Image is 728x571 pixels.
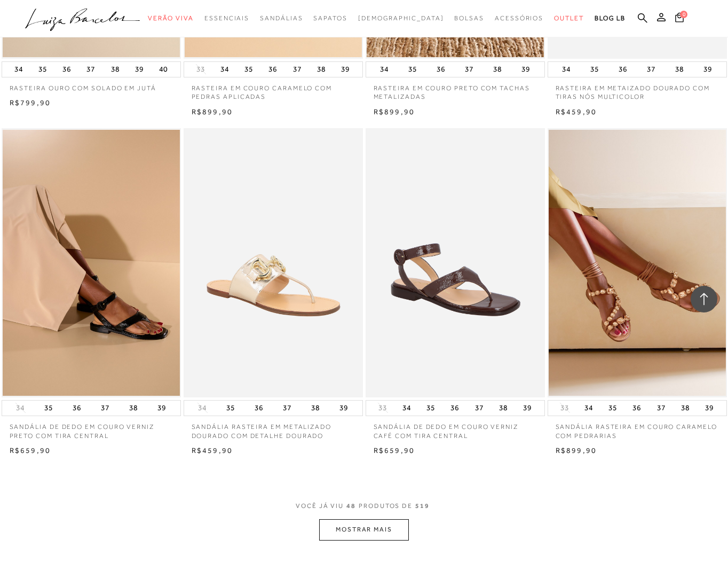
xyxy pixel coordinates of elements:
button: 39 [518,62,533,77]
span: Sandálias [260,14,303,22]
button: 37 [280,401,295,416]
a: categoryNavScreenReaderText [148,9,194,28]
img: SANDÁLIA RASTEIRA EM METALIZADO DOURADO COM DETALHE DOURADO [185,130,362,396]
a: categoryNavScreenReaderText [204,9,249,28]
button: 34 [217,62,232,77]
button: 39 [336,401,351,416]
button: 34 [559,62,574,77]
a: SANDÁLIA DE DEDO EM COURO VERNIZ CAFÉ COM TIRA CENTRAL [366,416,545,441]
button: 37 [654,401,669,416]
a: RASTEIRA EM COURO PRETO COM TACHAS METALIZADAS [366,77,545,102]
a: categoryNavScreenReaderText [260,9,303,28]
button: 39 [154,401,169,416]
a: noSubCategoriesText [358,9,444,28]
button: 38 [672,62,687,77]
span: Sapatos [313,14,347,22]
img: SANDÁLIA DE DEDO EM COURO VERNIZ PRETO COM TIRA CENTRAL [3,130,180,396]
button: 36 [265,62,280,77]
button: 37 [290,62,305,77]
button: 35 [605,401,620,416]
button: 38 [490,62,505,77]
span: BLOG LB [595,14,626,22]
img: SANDÁLIA DE DEDO EM COURO VERNIZ CAFÉ COM TIRA CENTRAL [367,130,544,396]
a: RASTEIRA EM COURO CARAMELO COM PEDRAS APLICADAS [184,77,363,102]
button: 34 [11,62,26,77]
button: 35 [241,62,256,77]
button: 37 [83,62,98,77]
button: 37 [644,62,659,77]
a: categoryNavScreenReaderText [495,9,543,28]
button: 34 [399,401,414,416]
span: [DEMOGRAPHIC_DATA] [358,14,444,22]
span: Acessórios [495,14,543,22]
button: 33 [557,403,572,413]
span: 48 [346,502,356,510]
button: 39 [702,401,717,416]
a: categoryNavScreenReaderText [454,9,484,28]
span: R$899,90 [556,446,597,455]
button: 36 [59,62,74,77]
button: 37 [472,401,487,416]
a: BLOG LB [595,9,626,28]
button: 38 [108,62,123,77]
button: 35 [423,401,438,416]
button: 0 [672,12,687,26]
button: 33 [375,403,390,413]
span: 0 [680,11,687,18]
a: RASTEIRA EM METAIZADO DOURADO COM TIRAS NÓS MULTICOLOR [548,77,727,102]
span: Outlet [554,14,584,22]
a: RASTEIRA OURO COM SOLADO EM JUTÁ [2,77,181,93]
span: Bolsas [454,14,484,22]
button: 38 [678,401,693,416]
button: 34 [195,403,210,413]
button: MOSTRAR MAIS [319,519,409,540]
button: 39 [520,401,535,416]
button: 36 [251,401,266,416]
button: 35 [41,401,56,416]
button: 33 [193,64,208,74]
button: 40 [156,62,171,77]
a: SANDÁLIA DE DEDO EM COURO VERNIZ PRETO COM TIRA CENTRAL SANDÁLIA DE DEDO EM COURO VERNIZ PRETO CO... [3,130,180,396]
a: SANDÁLIA RASTEIRA EM METALIZADO DOURADO COM DETALHE DOURADO SANDÁLIA RASTEIRA EM METALIZADO DOURA... [185,130,362,396]
span: VOCÊ JÁ VIU PRODUTOS DE [296,502,432,510]
a: SANDÁLIA DE DEDO EM COURO VERNIZ PRETO COM TIRA CENTRAL [2,416,181,441]
button: 39 [338,62,353,77]
a: categoryNavScreenReaderText [554,9,584,28]
button: 38 [308,401,323,416]
span: 519 [415,502,430,510]
span: R$459,90 [556,107,597,116]
button: 36 [629,401,644,416]
button: 35 [405,62,420,77]
img: SANDÁLIA RASTEIRA EM COURO CARAMELO COM PEDRARIAS [549,130,726,396]
button: 35 [35,62,50,77]
button: 38 [496,401,511,416]
button: 34 [581,401,596,416]
button: 35 [587,62,602,77]
a: SANDÁLIA RASTEIRA EM COURO CARAMELO COM PEDRARIAS [548,416,727,441]
span: Essenciais [204,14,249,22]
span: R$659,90 [374,446,415,455]
button: 39 [132,62,147,77]
button: 37 [462,62,477,77]
button: 34 [13,403,28,413]
button: 36 [615,62,630,77]
button: 34 [377,62,392,77]
button: 35 [223,401,238,416]
button: 38 [126,401,141,416]
a: categoryNavScreenReaderText [313,9,347,28]
button: 36 [433,62,448,77]
span: R$899,90 [192,107,233,116]
span: R$459,90 [192,446,233,455]
span: R$659,90 [10,446,51,455]
a: SANDÁLIA RASTEIRA EM METALIZADO DOURADO COM DETALHE DOURADO [184,416,363,441]
button: 37 [98,401,113,416]
a: SANDÁLIA RASTEIRA EM COURO CARAMELO COM PEDRARIAS SANDÁLIA RASTEIRA EM COURO CARAMELO COM PEDRARIAS [549,130,726,396]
